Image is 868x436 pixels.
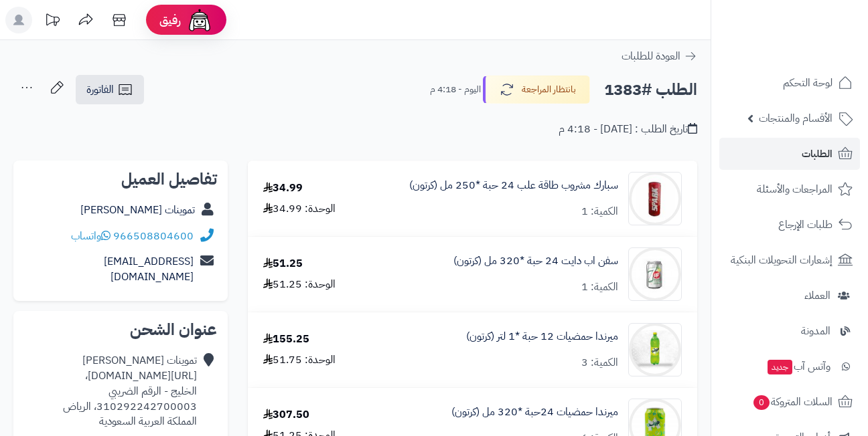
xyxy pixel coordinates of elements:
a: العودة للطلبات [622,48,697,64]
a: المراجعات والأسئلة [719,173,860,205]
a: ميرندا حمضيات 12 حبة *1 لتر (كرتون) [466,329,618,344]
div: 307.50 [263,407,309,423]
div: الكمية: 3 [581,355,618,370]
span: المراجعات والأسئلة [757,180,833,199]
a: وآتس آبجديد [719,350,860,383]
div: الوحدة: 51.75 [263,352,336,368]
span: الطلبات [802,144,833,163]
img: 1747517517-f85b5201-d493-429b-b138-9978c401-90x90.jpg [629,172,681,225]
div: 51.25 [263,256,303,271]
div: 34.99 [263,181,303,196]
a: واتساب [71,228,111,244]
span: طلبات الإرجاع [778,215,833,234]
a: طلبات الإرجاع [719,209,860,241]
a: [EMAIL_ADDRESS][DOMAIN_NAME] [104,253,194,285]
span: الأقسام والمنتجات [759,109,833,128]
a: سبارك مشروب طاقة علب 24 حبة *250 مل (كرتون) [409,178,618,193]
span: لوحة التحكم [783,74,833,92]
a: العملاء [719,280,860,312]
a: 966508804600 [113,228,194,244]
a: السلات المتروكة0 [719,386,860,418]
span: العملاء [804,286,830,305]
img: logo-2.png [777,10,855,38]
a: تحديثات المنصة [35,7,69,37]
span: وآتس آب [766,357,830,376]
div: الوحدة: 51.25 [263,277,336,292]
a: ميرندا حمضيات 24حبة *320 مل (كرتون) [451,405,618,420]
a: لوحة التحكم [719,67,860,99]
div: الكمية: 1 [581,204,618,219]
span: السلات المتروكة [752,393,833,411]
a: الطلبات [719,138,860,170]
div: الكمية: 1 [581,280,618,295]
small: اليوم - 4:18 م [430,83,481,96]
div: تموينات [PERSON_NAME] [URL][DOMAIN_NAME]، الخليج - الرقم الضريبي 310292242700003، الرياض المملكة ... [24,353,197,429]
a: إشعارات التحويلات البنكية [719,244,860,276]
img: 1747540408-7a431d2a-4456-4a4d-8b76-9a07e3ea-90x90.jpg [629,247,681,301]
div: الوحدة: 34.99 [263,201,336,217]
a: تموينات [PERSON_NAME] [80,202,195,218]
span: إشعارات التحويلات البنكية [731,251,833,269]
span: الفاتورة [86,82,114,98]
span: رفيق [159,12,181,28]
button: بانتظار المراجعة [483,76,590,104]
div: 155.25 [263,332,309,347]
span: المدونة [801,322,830,340]
a: سفن اب دايت 24 حبة *320 مل (كرتون) [453,253,618,269]
h2: تفاصيل العميل [24,171,217,187]
h2: عنوان الشحن [24,322,217,338]
img: 1747566256-XP8G23evkchGmxKUr8YaGb2gsq2hZno4-90x90.jpg [629,323,681,376]
span: العودة للطلبات [622,48,680,64]
img: ai-face.png [186,7,213,33]
div: تاريخ الطلب : [DATE] - 4:18 م [559,122,697,137]
span: 0 [753,395,770,411]
h2: الطلب #1383 [604,76,697,104]
span: جديد [768,360,792,374]
a: المدونة [719,315,860,347]
a: الفاتورة [76,75,144,104]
